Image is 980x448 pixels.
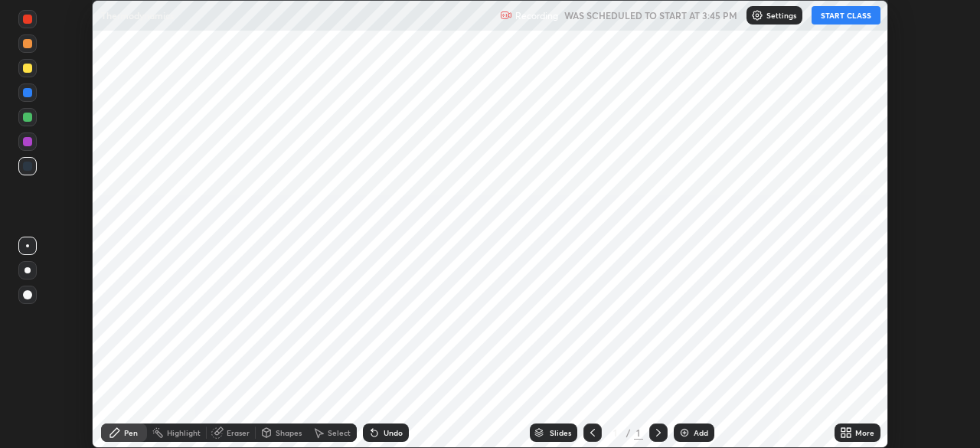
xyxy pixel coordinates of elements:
img: recording.375f2c34.svg [500,9,512,21]
img: class-settings-icons [751,9,763,21]
div: Slides [550,429,571,437]
div: Add [694,429,708,437]
div: Undo [384,429,403,437]
img: add-slide-button [678,427,691,439]
div: Shapes [276,429,302,437]
div: More [855,429,874,437]
p: Settings [766,11,796,19]
p: Thermodynamics [101,9,174,21]
p: Recording [515,10,558,21]
div: Highlight [167,429,201,437]
div: / [626,428,631,437]
h5: WAS SCHEDULED TO START AT 3:45 PM [564,8,737,22]
div: Eraser [227,429,250,437]
div: 1 [634,426,643,440]
div: Pen [124,429,138,437]
button: START CLASS [812,6,880,25]
div: Select [328,429,351,437]
div: 1 [608,428,623,437]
